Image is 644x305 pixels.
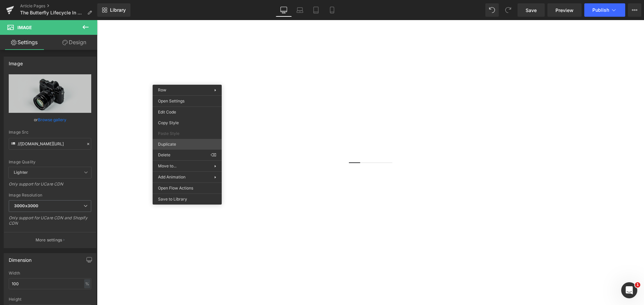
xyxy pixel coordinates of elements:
[158,152,211,158] span: Delete
[50,35,99,50] a: Design
[84,279,90,288] div: %
[20,10,85,15] span: The Butterfly Lifecycle In Your Garden: Explained
[9,116,91,123] div: or
[9,160,91,164] div: Image Quality
[485,3,499,17] button: Undo
[9,271,91,276] div: Width
[158,109,216,115] span: Edit Code
[592,7,609,13] span: Publish
[67,39,72,44] img: tab_keywords_by_traffic_grey.svg
[158,163,214,169] span: Move to...
[158,87,166,92] span: Row
[628,3,641,17] button: More
[9,215,91,230] div: Only support for UCare CDN and Shopify CDN
[14,170,28,175] b: Lighter
[14,203,38,208] b: 3000x3000
[17,25,32,30] span: Image
[9,181,91,191] div: Only support for UCare CDN
[211,152,216,158] span: ⌫
[17,17,74,23] div: Domain: [DOMAIN_NAME]
[276,3,292,17] a: Desktop
[158,196,216,202] span: Save to Library
[292,3,308,17] a: Laptop
[9,278,91,289] input: auto
[526,7,537,14] span: Save
[11,11,16,16] img: logo_orange.svg
[158,185,216,191] span: Open Flow Actions
[11,17,16,23] img: website_grey.svg
[74,40,113,44] div: Keywords by Traffic
[19,11,33,16] div: v 4.0.25
[38,114,66,126] a: Browse gallery
[18,39,23,44] img: tab_domain_overview_orange.svg
[635,282,640,288] span: 1
[555,7,574,14] span: Preview
[547,3,582,17] a: Preview
[308,3,324,17] a: Tablet
[9,253,32,263] div: Dimension
[110,7,126,13] span: Library
[9,138,91,150] input: Link
[4,232,96,248] button: More settings
[158,98,216,104] span: Open Settings
[9,193,91,198] div: Image Resolution
[97,3,130,17] a: New Library
[36,237,62,243] p: More settings
[501,3,515,17] button: Redo
[25,40,60,44] div: Domain Overview
[158,174,214,180] span: Add Animation
[9,297,91,302] div: Height
[324,3,340,17] a: Mobile
[20,3,97,9] a: Article Pages
[158,141,216,147] span: Duplicate
[158,120,216,126] span: Copy Style
[9,130,91,135] div: Image Src
[9,57,23,66] div: Image
[158,131,216,137] span: Paste Style
[584,3,625,17] button: Publish
[621,282,637,298] iframe: Intercom live chat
